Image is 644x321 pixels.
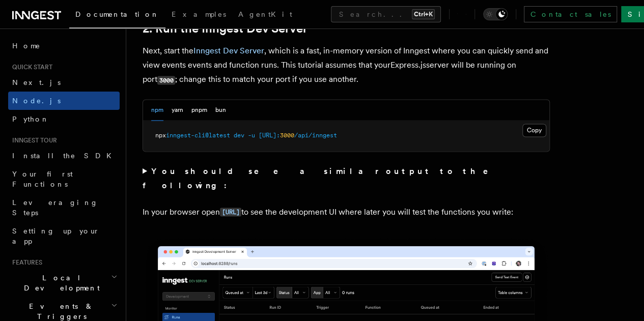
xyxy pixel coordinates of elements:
span: Features [8,258,42,267]
span: npx [155,132,166,139]
a: Home [8,37,120,55]
a: Next.js [8,73,120,92]
a: Your first Functions [8,165,120,193]
button: npm [151,100,163,121]
a: Inngest Dev Server [193,46,264,55]
a: Examples [165,3,232,27]
a: Leveraging Steps [8,193,120,222]
button: Copy [522,124,546,137]
a: AgentKit [232,3,298,27]
a: Setting up your app [8,222,120,250]
span: Leveraging Steps [12,198,98,217]
a: Python [8,110,120,128]
span: Local Development [8,273,111,293]
a: Node.js [8,92,120,110]
span: 3000 [280,132,294,139]
span: Next.js [12,78,61,86]
span: Install the SDK [12,152,118,160]
span: Quick start [8,63,52,71]
a: [URL] [220,207,241,216]
p: In your browser open to see the development UI where later you will test the functions you write: [143,205,550,219]
span: dev [234,132,244,139]
button: Search...Ctrl+K [331,6,441,22]
a: Install the SDK [8,147,120,165]
span: -u [248,132,255,139]
span: [URL]: [259,132,280,139]
code: [URL] [220,208,241,216]
a: Documentation [69,3,165,28]
span: Python [12,115,49,123]
span: Setting up your app [12,227,100,245]
kbd: Ctrl+K [412,9,435,19]
span: inngest-cli@latest [166,132,230,139]
span: Your first Functions [12,170,73,188]
button: yarn [172,100,183,121]
span: Home [12,41,41,51]
a: Contact sales [524,6,617,22]
span: AgentKit [238,10,292,18]
span: Examples [172,10,226,18]
button: Local Development [8,269,120,297]
button: Toggle dark mode [483,8,508,20]
strong: You should see a similar output to the following: [143,166,502,190]
p: Next, start the , which is a fast, in-memory version of Inngest where you can quickly send and vi... [143,44,550,87]
span: Inngest tour [8,136,57,144]
span: Node.js [12,97,61,105]
button: pnpm [191,100,207,121]
summary: You should see a similar output to the following: [143,164,550,192]
button: bun [215,100,226,121]
code: 3000 [157,76,175,84]
span: /api/inngest [294,132,337,139]
span: Documentation [75,10,159,18]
